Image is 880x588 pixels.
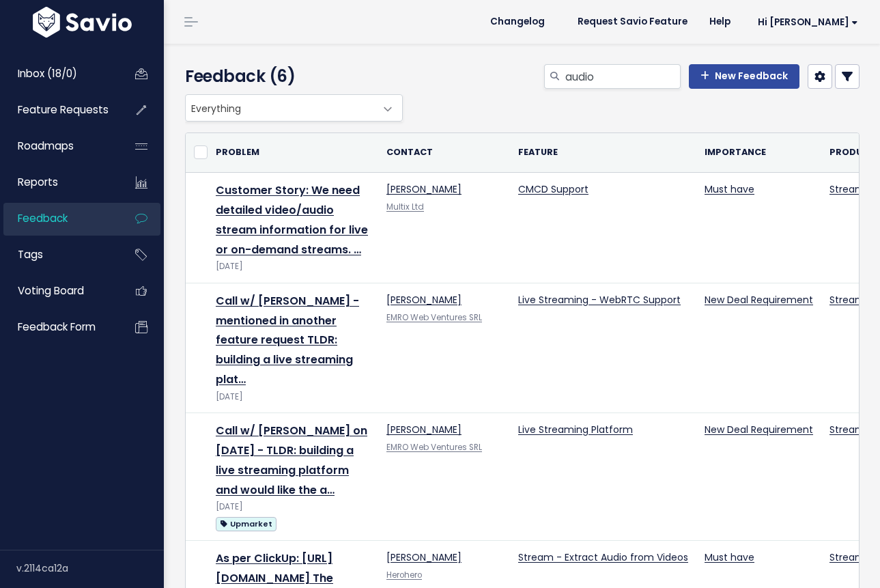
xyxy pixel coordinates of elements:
[3,275,113,307] a: Voting Board
[386,550,462,564] a: [PERSON_NAME]
[216,517,276,531] span: Upmarket
[741,12,869,33] a: Hi [PERSON_NAME]
[567,12,698,32] a: Request Savio Feature
[386,293,462,307] a: [PERSON_NAME]
[29,7,135,38] img: logo-white.9d6f32f41409.svg
[185,64,397,89] h4: Feedback (6)
[829,550,865,564] a: Stream
[216,515,276,532] a: Upmarket
[216,390,370,404] div: [DATE]
[698,12,741,32] a: Help
[3,239,113,270] a: Tags
[3,167,113,198] a: Reports
[3,203,113,234] a: Feedback
[18,66,77,81] span: Inbox (18/0)
[18,283,84,298] span: Voting Board
[216,423,367,497] a: Call w/ [PERSON_NAME] on [DATE] - TLDR: building a live streaming platform and would like the a…
[18,320,96,334] span: Feedback form
[185,94,403,122] span: Everything
[564,64,681,89] input: Search feedback...
[18,211,68,225] span: Feedback
[3,94,113,126] a: Feature Requests
[18,102,109,117] span: Feature Requests
[186,95,375,121] span: Everything
[705,423,813,436] a: New Deal Requirement
[16,550,164,586] div: v.2114ca12a
[208,133,378,173] th: Problem
[386,201,424,212] a: Multix Ltd
[705,293,813,307] a: New Deal Requirement
[696,133,821,173] th: Importance
[518,550,688,564] a: Stream - Extract Audio from Videos
[18,247,43,262] span: Tags
[216,500,370,514] div: [DATE]
[3,311,113,343] a: Feedback form
[216,260,370,274] div: [DATE]
[518,423,633,436] a: Live Streaming Platform
[386,312,482,323] a: EMRO Web Ventures SRL
[689,64,799,89] a: New Feedback
[829,423,865,436] a: Stream
[705,182,754,196] a: Must have
[216,293,359,387] a: Call w/ [PERSON_NAME] - mentioned in another feature request TLDR: building a live streaming plat…
[3,130,113,162] a: Roadmaps
[18,175,58,189] span: Reports
[758,17,858,27] span: Hi [PERSON_NAME]
[518,293,681,307] a: Live Streaming - WebRTC Support
[829,293,865,307] a: Stream
[386,442,482,453] a: EMRO Web Ventures SRL
[518,182,588,196] a: CMCD Support
[216,182,368,257] a: Customer Story: We need detailed video/audio stream information for live or on-demand streams. …
[510,133,696,173] th: Feature
[829,182,865,196] a: Stream
[386,423,462,436] a: [PERSON_NAME]
[18,139,74,153] span: Roadmaps
[386,182,462,196] a: [PERSON_NAME]
[490,17,545,27] span: Changelog
[378,133,510,173] th: Contact
[705,550,754,564] a: Must have
[3,58,113,89] a: Inbox (18/0)
[386,570,422,580] a: Herohero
